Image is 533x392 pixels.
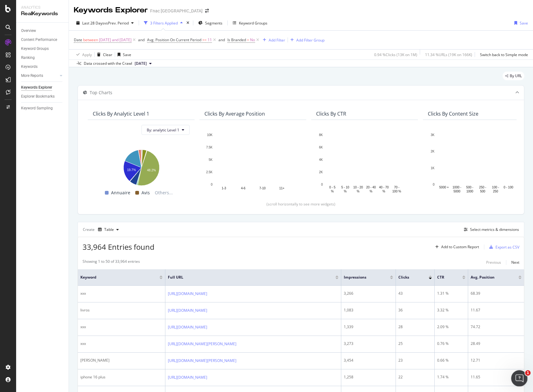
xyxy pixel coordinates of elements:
[83,225,121,235] div: Create
[259,187,266,190] text: 7-10
[21,5,64,10] div: Analytics
[207,133,213,137] text: 10K
[344,291,393,296] div: 3,266
[316,132,413,194] svg: A chart.
[138,37,145,43] button: and
[123,52,131,57] div: Save
[341,186,349,189] text: 5 - 10
[398,291,432,296] div: 43
[344,358,393,363] div: 3,454
[95,50,112,59] button: Clear
[441,245,479,249] div: Add to Custom Report
[21,28,36,34] div: Overview
[21,64,38,70] div: Keywords
[480,190,485,193] text: 500
[111,189,130,196] span: Annuaire
[487,242,519,252] button: Export as CSV
[21,93,55,100] div: Explorer Bookmarks
[398,341,432,346] div: 25
[168,307,207,314] a: [URL][DOMAIN_NAME]
[470,227,519,232] div: Select metrics & dimensions
[471,291,522,296] div: 68.39
[185,20,190,26] div: times
[433,183,435,186] text: 0
[437,341,465,346] div: 0.76 %
[466,186,473,189] text: 500 -
[370,190,372,193] text: %
[466,190,473,193] text: 1000
[511,259,519,266] button: Next
[331,190,334,193] text: %
[21,46,64,52] a: Keyword Groups
[319,146,323,149] text: 6K
[437,291,465,296] div: 1.31 %
[398,275,419,280] span: Clicks
[471,275,509,280] span: Avg. Position
[168,358,236,364] a: [URL][DOMAIN_NAME][PERSON_NAME]
[115,50,131,59] button: Save
[168,275,326,280] span: Full URL
[319,158,323,161] text: 4K
[431,150,435,153] text: 2K
[511,260,519,265] div: Next
[437,374,465,380] div: 1.74 %
[138,37,145,42] div: and
[428,111,478,117] div: Clicks By Content Size
[431,133,435,137] text: 3K
[288,36,325,44] button: Add Filter Group
[321,183,323,186] text: 0
[428,132,525,194] div: A chart.
[329,186,335,189] text: 0 - 5
[218,37,225,43] button: and
[239,20,267,26] div: Keyword Groups
[21,73,58,79] a: More Reports
[90,90,112,96] div: Top Charts
[398,324,432,330] div: 28
[205,20,222,26] span: Segments
[80,307,163,313] div: livros
[21,105,64,112] a: Keyword Sampling
[21,84,64,91] a: Keywords Explorer
[269,37,285,43] div: Add Filter
[147,127,179,133] span: By: analytic Level 1
[344,275,381,280] span: Impressions
[296,37,325,43] div: Add Filter Group
[493,190,498,193] text: 250
[168,374,207,381] a: [URL][DOMAIN_NAME]
[141,125,190,135] button: By: analytic Level 1
[104,20,129,26] span: vs Prev. Period
[21,105,53,112] div: Keyword Sampling
[471,374,522,380] div: 11.65
[425,52,472,57] div: 11.34 % URLs ( 19K on 166K )
[74,18,136,28] button: Last 28 DaysvsPrev. Period
[74,50,92,59] button: Apply
[104,228,114,231] div: Table
[510,74,522,78] span: By URL
[82,52,92,57] div: Apply
[316,111,346,117] div: Clicks By CTR
[366,186,376,189] text: 20 - 40
[83,242,155,252] span: 33,964 Entries found
[80,341,163,346] div: xxx
[83,37,98,42] span: between
[353,186,363,189] text: 10 - 20
[247,37,249,42] span: =
[152,189,175,196] span: Others...
[21,73,43,79] div: More Reports
[93,147,190,187] svg: A chart.
[437,324,465,330] div: 2.09 %
[357,190,360,193] text: %
[150,20,178,26] div: 3 Filters Applied
[431,166,435,170] text: 1K
[471,358,522,363] div: 12.71
[477,50,528,59] button: Switch back to Simple mode
[206,170,213,174] text: 2.5K
[80,358,163,363] div: [PERSON_NAME]
[504,186,513,189] text: 0 - 100
[74,37,82,42] span: Date
[21,10,64,17] div: RealKeywords
[147,169,156,172] text: 48.2%
[135,61,147,66] span: 2025 Aug. 31st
